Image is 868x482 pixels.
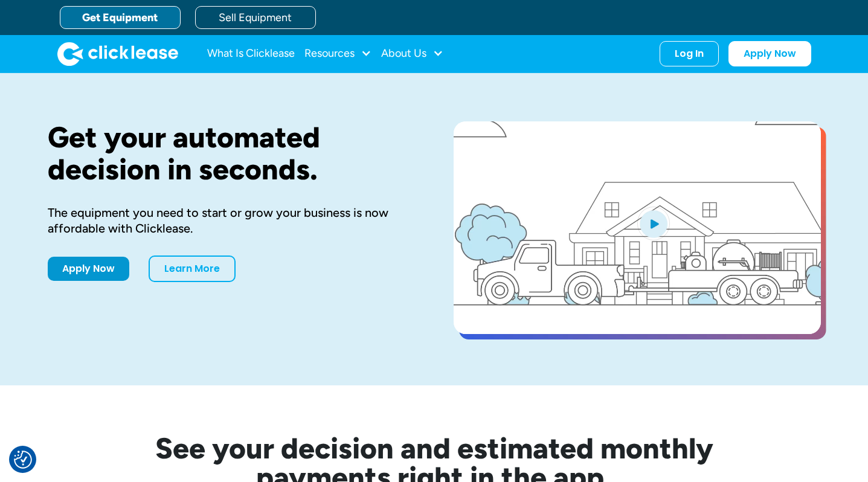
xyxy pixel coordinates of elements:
div: The equipment you need to start or grow your business is now affordable with Clicklease. [48,205,415,236]
div: About Us [381,42,443,66]
h1: Get your automated decision in seconds. [48,121,415,185]
a: Get Equipment [60,6,181,29]
a: What Is Clicklease [207,42,295,66]
div: Resources [304,42,371,66]
a: Apply Now [48,257,129,281]
a: Apply Now [728,41,811,66]
img: Clicklease logo [57,42,178,66]
img: Blue play button logo on a light blue circular background [637,207,670,240]
div: Log In [675,48,704,60]
a: Learn More [149,255,236,282]
button: Consent Preferences [14,451,32,469]
a: open lightbox [454,121,821,334]
a: home [57,42,178,66]
a: Sell Equipment [195,6,316,29]
img: Revisit consent button [14,451,32,469]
